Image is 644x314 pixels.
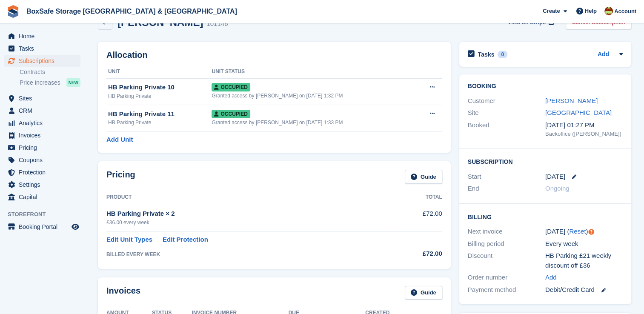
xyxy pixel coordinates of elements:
[4,105,80,117] a: menu
[587,228,595,236] div: Tooltip anchor
[468,184,545,194] div: End
[585,7,597,15] span: Help
[468,251,545,270] div: Discount
[4,43,80,54] a: menu
[545,172,565,182] time: 2025-08-12 00:00:00 UTC
[545,285,623,295] div: Debit/Credit Card
[212,110,250,118] span: Occupied
[468,108,545,118] div: Site
[108,83,212,92] div: HB Parking Private 10
[569,228,586,235] a: Reset
[212,65,414,79] th: Unit Status
[545,109,612,116] a: [GEOGRAPHIC_DATA]
[108,92,212,100] div: HB Parking Private
[468,239,545,249] div: Billing period
[4,166,80,178] a: menu
[19,221,70,233] span: Booking Portal
[19,191,70,203] span: Capital
[468,120,545,138] div: Booked
[478,51,495,58] h2: Tasks
[19,105,70,117] span: CRM
[405,170,442,184] a: Guide
[212,119,414,126] div: Granted access by [PERSON_NAME] on [DATE] 1:33 PM
[545,120,623,130] div: [DATE] 01:27 PM
[388,204,442,231] td: £72.00
[19,55,70,67] span: Subscriptions
[19,117,70,129] span: Analytics
[106,251,388,258] div: BILLED EVERY WEEK
[106,235,152,245] a: Edit Unit Types
[106,135,133,145] a: Add Unit
[498,51,507,58] div: 0
[106,286,140,300] h2: Invoices
[543,7,560,15] span: Create
[545,273,557,283] a: Add
[388,249,442,259] div: £72.00
[19,129,70,141] span: Invoices
[19,179,70,191] span: Settings
[545,227,623,237] div: [DATE] ( )
[19,43,70,54] span: Tasks
[108,119,212,126] div: HB Parking Private
[545,185,570,192] span: Ongoing
[4,117,80,129] a: menu
[23,4,240,18] a: BoxSafe Storage [GEOGRAPHIC_DATA] & [GEOGRAPHIC_DATA]
[70,222,80,232] a: Preview store
[7,5,20,18] img: stora-icon-8386f47178a22dfd0bd8f6a31ec36ba5ce8667c1dd55bd0f319d3a0aa187defe.svg
[212,92,414,100] div: Granted access by [PERSON_NAME] on [DATE] 1:32 PM
[106,170,135,184] h2: Pricing
[4,129,80,141] a: menu
[4,55,80,67] a: menu
[106,219,388,226] div: £36.00 every week
[468,212,623,221] h2: Billing
[4,30,80,42] a: menu
[468,96,545,106] div: Customer
[545,130,623,138] div: Backoffice ([PERSON_NAME])
[20,68,80,76] a: Contracts
[545,251,623,270] div: HB Parking £21 weekly discount off £36
[4,154,80,166] a: menu
[106,209,388,219] div: HB Parking Private × 2
[468,227,545,237] div: Next invoice
[19,92,70,104] span: Sites
[545,239,623,249] div: Every week
[468,83,623,90] h2: Booking
[212,83,250,91] span: Occupied
[4,142,80,154] a: menu
[19,166,70,178] span: Protection
[19,30,70,42] span: Home
[20,78,80,87] a: Price increases NEW
[206,19,228,29] div: 101146
[614,7,636,16] span: Account
[468,157,623,166] h2: Subscription
[19,142,70,154] span: Pricing
[106,50,442,60] h2: Allocation
[388,191,442,204] th: Total
[66,78,80,87] div: NEW
[108,109,212,119] div: HB Parking Private 11
[4,179,80,191] a: menu
[604,7,613,15] img: Kim
[20,79,60,87] span: Price increases
[4,92,80,104] a: menu
[545,97,598,104] a: [PERSON_NAME]
[106,65,212,79] th: Unit
[106,191,388,204] th: Product
[8,210,85,219] span: Storefront
[468,273,545,283] div: Order number
[4,191,80,203] a: menu
[163,235,208,245] a: Edit Protection
[598,50,609,60] a: Add
[19,154,70,166] span: Coupons
[405,286,442,300] a: Guide
[468,285,545,295] div: Payment method
[468,172,545,182] div: Start
[4,221,80,233] a: menu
